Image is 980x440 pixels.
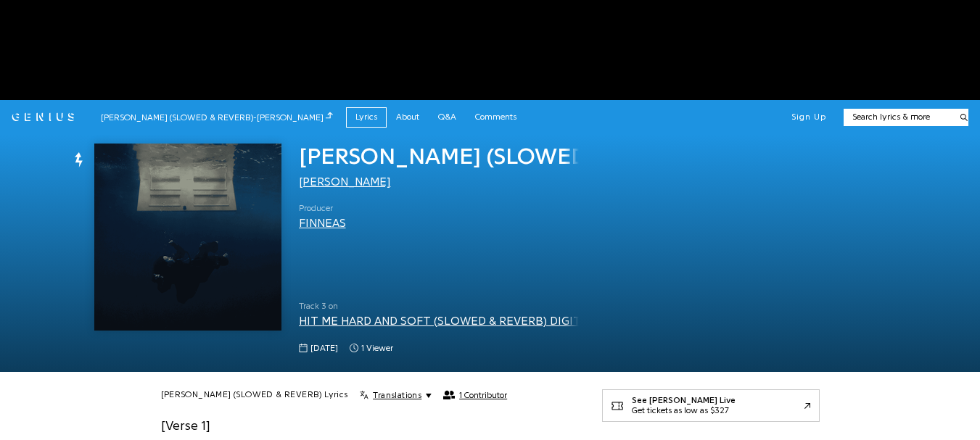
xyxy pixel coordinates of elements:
div: See [PERSON_NAME] Live [632,396,736,406]
span: [DATE] [310,342,338,354]
a: About [387,107,429,127]
span: 1 viewer [361,342,393,354]
a: Comments [466,107,526,127]
div: Get tickets as low as $327 [632,406,736,416]
span: Track 3 on [299,300,579,312]
button: 1 Contributor [443,390,507,400]
span: Producer [299,202,346,215]
a: Q&A [429,107,466,127]
span: Translations [373,389,421,401]
a: FINNEAS [299,217,346,229]
img: Cover art for CHIHIRO (SLOWED & REVERB) by Billie Eilish [94,144,281,331]
input: Search lyrics & more [844,111,952,123]
span: [PERSON_NAME] (SLOWED & REVERB) [299,145,707,168]
a: See [PERSON_NAME] LiveGet tickets as low as $327 [602,389,820,422]
span: 1 viewer [350,342,393,354]
a: [PERSON_NAME] [299,176,391,188]
h2: [PERSON_NAME] (SLOWED & REVERB) Lyrics [161,389,348,401]
div: [PERSON_NAME] (SLOWED & REVERB) - [PERSON_NAME] [101,110,333,124]
button: Sign Up [791,112,826,123]
span: 1 Contributor [459,390,507,400]
a: Lyrics [346,107,387,127]
a: HIT ME HARD AND SOFT (SLOWED & REVERB) DIGITAL ALBUM [299,315,645,327]
button: Translations [360,389,432,401]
